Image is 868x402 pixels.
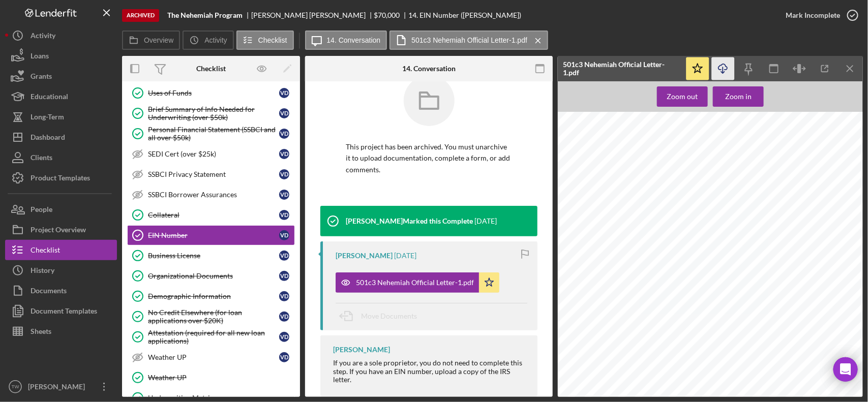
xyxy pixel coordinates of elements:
div: V D [279,108,289,118]
div: Dashboard [31,127,65,150]
div: V D [279,291,289,301]
div: [PERSON_NAME] [25,377,92,399]
time: 2025-05-02 19:32 [474,217,497,225]
a: Brief Summary of Info Needed for Underwriting (over $50k)VD [127,103,295,123]
div: Activity [31,25,55,48]
a: SSBCI Borrower AssurancesVD [127,184,295,205]
button: People [5,199,117,220]
button: Activity [5,25,117,46]
div: Sheets [31,321,51,344]
div: Zoom in [725,86,752,107]
div: V D [279,332,289,342]
div: Demographic Information [148,292,279,300]
div: Brief Summary of Info Needed for Underwriting (over $50k) [148,105,279,121]
a: No Credit Elsewhere (for loan applications over $20K)VD [127,306,295,327]
a: Business LicenseVD [127,245,295,266]
div: V D [279,271,289,281]
a: Demographic InformationVD [127,286,295,306]
div: Organizational Documents [148,272,279,280]
div: 501c3 Nehemiah Official Letter-1.pdf [563,60,680,77]
div: V D [279,312,289,322]
button: 501c3 Nehemiah Official Letter-1.pdf [390,30,548,50]
button: Overview [122,30,180,50]
div: SSBCI Privacy Statement [148,170,279,178]
label: 14. Conversation [327,36,381,44]
div: Business License [148,252,279,260]
div: EIN Number [148,231,279,239]
div: If you are a sole proprietor, you do not need to complete this step. If you have an EIN number, u... [333,359,527,383]
button: TW[PERSON_NAME] [5,377,117,397]
span: Move Documents [361,312,417,320]
div: V D [279,190,289,200]
label: Overview [144,36,173,44]
div: V D [279,129,289,139]
button: 501c3 Nehemiah Official Letter-1.pdf [336,272,499,293]
button: Checklist [236,30,294,50]
a: SSBCI Privacy StatementVD [127,164,295,184]
div: Grants [31,66,52,89]
button: Mark Incomplete [775,5,863,25]
button: Loans [5,46,117,66]
div: 501c3 Nehemiah Official Letter-1.pdf [356,279,474,287]
button: Sheets [5,321,117,342]
div: V D [279,169,289,179]
div: SSBCI Borrower Assurances [148,191,279,199]
a: History [5,260,117,281]
div: SEDI Cert (over $25k) [148,150,279,158]
div: Documents [31,281,67,303]
a: Grants [5,66,117,86]
div: Uses of Funds [148,89,279,97]
button: Dashboard [5,127,117,147]
b: The Nehemiah Program [167,11,243,19]
div: Collateral [148,211,279,219]
text: TW [12,384,20,390]
button: Activity [183,30,233,50]
div: No Credit Elsewhere (for loan applications over $20K) [148,308,279,325]
div: Loans [31,46,49,69]
button: Long-Term [5,107,117,127]
div: History [31,260,54,283]
div: V D [279,230,289,240]
div: [PERSON_NAME] [PERSON_NAME] [251,11,374,19]
button: Checklist [5,240,117,260]
button: Clients [5,147,117,168]
button: Product Templates [5,168,117,188]
button: Zoom in [713,86,764,107]
p: This project has been archived. You must unarchive it to upload documentation, complete a form, o... [346,141,512,175]
div: Weather UP [148,374,294,382]
div: Product Templates [31,168,90,191]
div: [PERSON_NAME] [336,252,393,260]
div: V D [279,210,289,220]
button: 14. Conversation [305,30,387,50]
div: Open Intercom Messenger [833,357,858,382]
div: V D [279,88,289,98]
div: Project Overview [31,220,86,242]
div: Personal Financial Statement (SSBCI and all over $50k) [148,126,279,142]
button: Project Overview [5,220,117,240]
label: Activity [204,36,227,44]
div: Educational [31,86,68,109]
button: Move Documents [336,303,427,329]
button: Zoom out [657,86,708,107]
div: Clients [31,147,52,170]
a: Attestation (required for all new loan applications)VD [127,327,295,347]
button: Document Templates [5,301,117,321]
div: 14. EIN Number ([PERSON_NAME]) [408,11,521,19]
div: V D [279,251,289,261]
div: Attestation (required for all new loan applications) [148,329,279,345]
label: 501c3 Nehemiah Official Letter-1.pdf [411,36,527,44]
a: Personal Financial Statement (SSBCI and all over $50k)VD [127,123,295,144]
span: $70,000 [374,11,400,19]
button: Educational [5,86,117,107]
div: Mark Incomplete [786,5,840,25]
div: Underwriting Matrix [148,394,294,402]
time: 2025-05-02 19:31 [394,252,416,260]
